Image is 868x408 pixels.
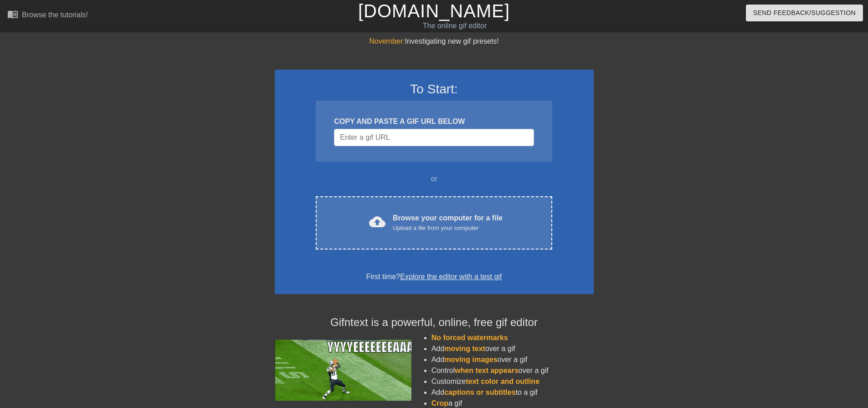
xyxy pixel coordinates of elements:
a: [DOMAIN_NAME] [358,1,510,21]
span: cloud_upload [369,214,385,230]
a: Browse the tutorials! [7,9,88,23]
span: menu_book [7,9,18,20]
span: text color and outline [466,377,539,385]
li: Add over a gif [431,343,594,354]
div: COPY AND PASTE A GIF URL BELOW [334,116,534,127]
span: Send Feedback/Suggestion [753,7,856,19]
div: Browse the tutorials! [22,11,88,19]
span: captions or subtitles [444,388,515,396]
li: Control over a gif [431,365,594,376]
span: when text appears [455,367,519,374]
img: football_small.gif [275,340,411,401]
div: The online gif editor [294,20,616,31]
span: Crop [431,399,448,407]
li: Add over a gif [431,354,594,365]
h4: Gifntext is a powerful, online, free gif editor [275,316,594,329]
span: No forced watermarks [431,334,508,342]
div: Investigating new gif presets! [275,36,594,47]
span: moving text [444,345,485,352]
div: or [298,173,570,184]
a: Explore the editor with a test gif [400,273,502,280]
div: Upload a file from your computer [393,224,503,233]
span: moving images [444,356,497,363]
h3: To Start: [287,82,582,97]
span: November: [369,37,405,45]
div: First time? [287,271,582,282]
li: Add to a gif [431,387,594,398]
input: Username [334,129,534,146]
div: Browse your computer for a file [393,213,503,233]
li: Customize [431,376,594,387]
button: Send Feedback/Suggestion [746,5,863,21]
